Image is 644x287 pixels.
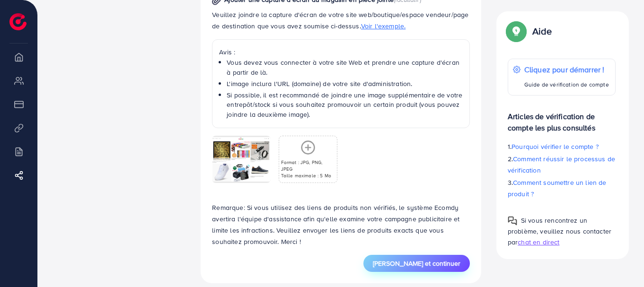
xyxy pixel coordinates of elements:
iframe: Chat [604,244,637,280]
font: Format : JPG, PNG, JPEG [281,159,323,172]
img: image téléchargée [212,137,271,182]
font: Veuillez joindre la capture d'écran de votre site web/boutique/espace vendeur/page de destination... [212,10,468,31]
img: Guide contextuel [508,23,525,40]
font: 3. [508,178,513,187]
font: Guide de vérification de compte [524,80,609,88]
img: logo [9,13,26,30]
font: Voir l'exemple. [361,21,406,31]
font: Cliquez pour démarrer ! [524,64,605,75]
font: chat en direct [518,237,559,247]
font: Si possible, il est recommandé de joindre une image supplémentaire de votre entrepôt/stock si vou... [227,90,462,119]
font: 1. [508,142,512,151]
font: Taille maximale : 5 Mo [281,172,332,179]
font: Vous devez vous connecter à votre site Web et prendre une capture d'écran à partir de là. [227,58,459,77]
font: Si vous rencontrez un problème, veuillez nous contacter par [508,216,611,247]
font: : Si vous utilisez des liens de produits non vérifiés, le système Ecomdy avertira l'équipe d'assi... [212,203,459,246]
font: Avis : [219,47,235,57]
font: Aide [532,24,552,38]
font: [PERSON_NAME] et continuer [373,259,460,268]
font: Comment soumettre un lien de produit ? [508,178,607,199]
font: Pourquoi vérifier le compte ? [512,142,599,151]
font: Remarque [212,203,243,212]
font: L'image inclura l'URL (domaine) de votre site d'administration. [227,79,412,88]
font: 2. [508,154,513,164]
font: Articles de vérification de compte les plus consultés [508,111,595,133]
button: [PERSON_NAME] et continuer [363,255,470,272]
font: Comment réussir le processus de vérification [508,154,615,175]
img: Guide contextuel [508,216,517,226]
